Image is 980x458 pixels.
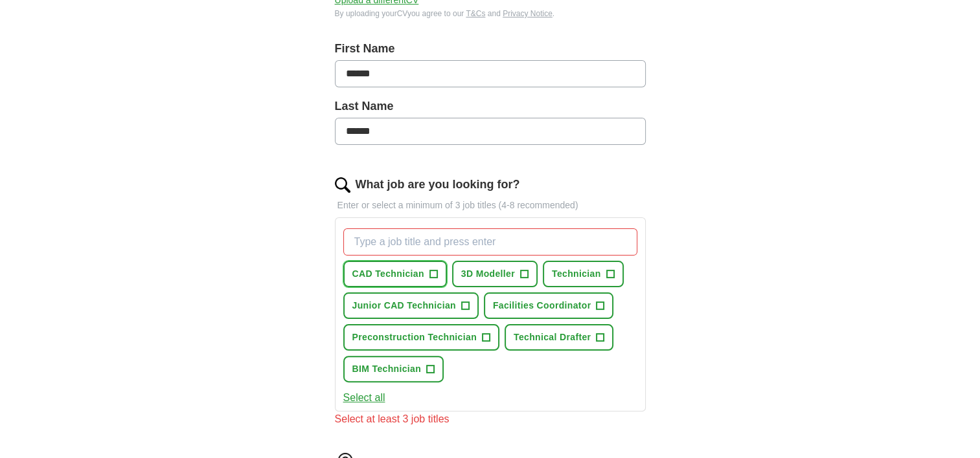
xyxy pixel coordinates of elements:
span: Junior CAD Technician [352,299,456,312]
button: Select all [343,390,385,406]
span: Technical Drafter [514,331,591,344]
span: CAD Technician [352,267,424,281]
label: Last Name [335,98,646,115]
input: Type a job title and press enter [343,228,637,256]
span: Technician [552,267,601,281]
button: Facilities Coordinator [484,292,614,319]
span: BIM Technician [352,362,422,376]
button: Technical Drafter [505,324,613,351]
button: 3D Modeller [452,261,538,287]
div: By uploading your CV you agree to our and . [335,8,646,19]
a: T&Cs [466,9,485,18]
label: What job are you looking for? [356,176,520,193]
a: Privacy Notice [503,9,553,18]
span: Preconstruction Technician [352,331,477,344]
img: search.png [335,177,350,193]
p: Enter or select a minimum of 3 job titles (4-8 recommended) [335,199,646,212]
label: First Name [335,40,646,58]
div: Select at least 3 job titles [335,411,646,427]
button: Junior CAD Technician [343,292,479,319]
button: Preconstruction Technician [343,324,499,351]
button: BIM Technician [343,356,444,382]
span: Facilities Coordinator [493,299,591,312]
span: 3D Modeller [461,267,515,281]
button: Technician [543,261,624,287]
button: CAD Technician [343,261,447,287]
